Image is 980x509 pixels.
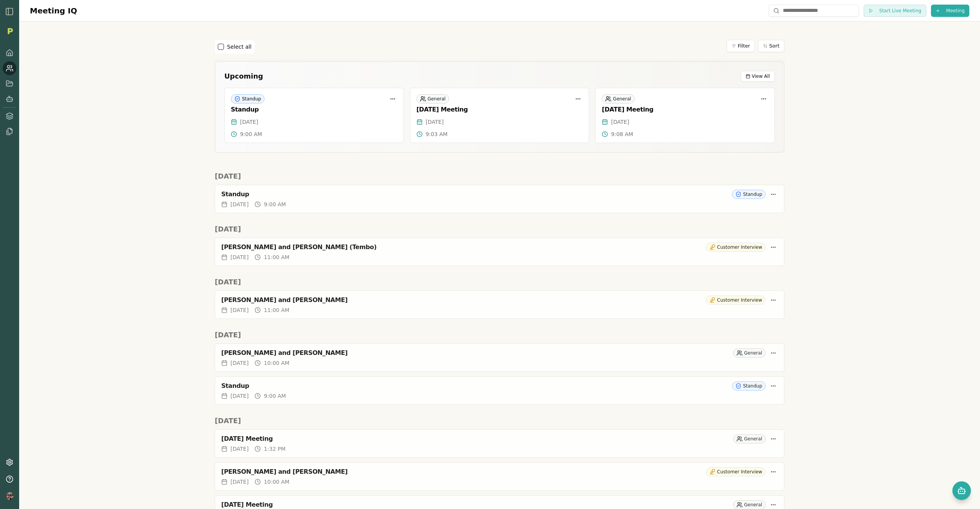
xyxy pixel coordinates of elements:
span: 11:00 AM [264,253,289,261]
span: [DATE] [230,478,248,486]
button: View All [741,71,775,82]
button: Meeting [931,5,969,17]
span: 10:00 AM [264,359,289,367]
div: Standup [732,381,766,391]
div: Meetings list [215,343,784,409]
button: More options [769,381,778,391]
div: Standup [231,106,397,113]
span: 9:03 AM [426,130,448,138]
button: Start Live Meeting [864,5,926,17]
div: [DATE] Meeting [602,106,768,113]
div: [PERSON_NAME] and [PERSON_NAME] [221,349,730,357]
h2: [DATE] [215,330,784,340]
span: [DATE] [611,118,629,126]
h2: [DATE] [215,415,784,426]
button: Filter [727,40,755,52]
div: [DATE] Meeting [221,501,730,509]
span: View All [752,73,770,79]
div: [PERSON_NAME] and [PERSON_NAME] [221,296,703,304]
h2: [DATE] [215,277,784,287]
div: General [733,348,766,358]
span: [DATE] [230,359,248,367]
span: [DATE] [230,445,248,453]
div: [PERSON_NAME] and [PERSON_NAME] [221,468,703,476]
a: [PERSON_NAME] and [PERSON_NAME]Customer Interview[DATE]11:00 AM [215,291,784,319]
div: General [733,434,766,443]
img: Organization logo [4,25,16,37]
h1: Meeting IQ [30,5,77,16]
a: StandupStandup[DATE]9:00 AM [215,185,784,213]
div: [DATE] Meeting [416,106,583,113]
img: profile [6,492,13,500]
a: [DATE] MeetingGeneral[DATE]1:32 PM [215,429,784,458]
div: Standup [221,382,729,390]
button: More options [769,434,778,443]
button: More options [769,190,778,199]
div: Customer Interview [706,296,766,305]
a: [PERSON_NAME] and [PERSON_NAME]General[DATE]10:00 AM [215,343,784,372]
div: General [602,94,634,103]
span: Start Live Meeting [879,8,921,14]
button: More options [388,94,397,103]
div: Standup [231,94,265,103]
h2: [DATE] [215,224,784,235]
h2: Upcoming [224,71,263,82]
button: More options [759,94,768,103]
button: Open chat [952,481,971,500]
span: 9:00 AM [240,130,262,138]
span: [DATE] [230,253,248,261]
a: [PERSON_NAME] and [PERSON_NAME] (Tembo)Customer Interview[DATE]11:00 AM [215,238,784,266]
span: Meeting [946,8,965,14]
div: Meetings list [215,238,784,271]
a: StandupStandup[DATE]9:00 AM [215,376,784,405]
span: [DATE] [240,118,258,126]
div: Customer Interview [706,243,766,252]
div: [DATE] Meeting [221,435,730,443]
span: [DATE] [230,306,248,314]
div: Customer Interview [706,467,766,476]
div: Meetings list [215,185,784,218]
button: More options [573,94,583,103]
button: More options [769,243,778,252]
img: sidebar [5,7,14,16]
button: More options [769,467,778,476]
button: Sort [758,40,784,52]
span: [DATE] [426,118,444,126]
span: 9:00 AM [264,392,286,400]
span: [DATE] [230,392,248,400]
span: 9:08 AM [611,130,633,138]
span: 10:00 AM [264,478,289,486]
div: [PERSON_NAME] and [PERSON_NAME] (Tembo) [221,243,703,251]
span: 11:00 AM [264,306,289,314]
div: Standup [221,190,729,198]
div: General [416,94,449,103]
a: [PERSON_NAME] and [PERSON_NAME]Customer Interview[DATE]10:00 AM [215,462,784,491]
label: Select all [227,43,252,51]
button: More options [769,348,778,358]
span: 1:32 PM [264,445,285,453]
span: [DATE] [230,200,248,208]
span: 9:00 AM [264,200,286,208]
button: Help [3,472,16,486]
button: More options [769,296,778,305]
div: Meetings list [215,291,784,323]
h2: [DATE] [215,171,784,182]
div: Standup [732,190,766,199]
